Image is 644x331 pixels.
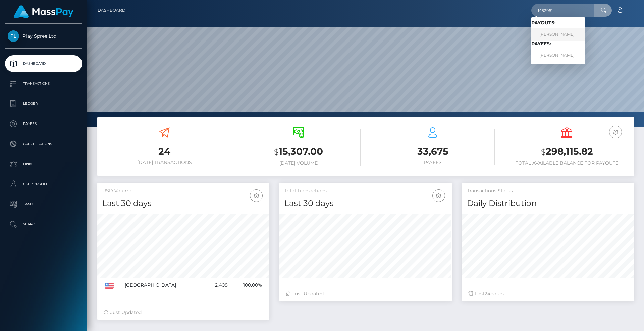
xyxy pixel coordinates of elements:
[14,5,73,18] img: MassPay Logo
[5,33,82,39] span: Play Spree Ltd
[284,198,446,210] h4: Last 30 days
[5,115,82,132] a: Payees
[8,219,79,229] p: Search
[531,28,585,41] a: [PERSON_NAME]
[8,199,79,209] p: Taxes
[102,160,226,165] h6: [DATE] Transactions
[531,49,585,62] a: [PERSON_NAME]
[5,156,82,172] a: Links
[469,290,627,297] div: Last hours
[8,79,79,89] p: Transactions
[122,278,205,293] td: [GEOGRAPHIC_DATA]
[505,160,629,166] h6: Total Available Balance for Payouts
[541,147,546,157] small: $
[105,283,114,289] img: US.png
[102,198,264,210] h4: Last 30 days
[531,4,594,17] input: Search...
[467,198,629,210] h4: Daily Distribution
[8,159,79,169] p: Links
[5,216,82,233] a: Search
[5,95,82,112] a: Ledger
[286,290,445,297] div: Just Updated
[5,75,82,92] a: Transactions
[230,278,265,293] td: 100.00%
[5,176,82,192] a: User Profile
[531,41,585,47] h6: Payees:
[371,160,495,165] h6: Payees
[8,59,79,69] p: Dashboard
[5,196,82,213] a: Taxes
[485,291,490,297] span: 24
[236,145,361,159] h3: 15,307.00
[274,147,279,157] small: $
[205,278,230,293] td: 2,408
[8,99,79,109] p: Ledger
[5,136,82,152] a: Cancellations
[102,188,264,194] h5: USD Volume
[8,30,19,42] img: Play Spree Ltd
[8,119,79,129] p: Payees
[531,20,585,26] h6: Payouts:
[5,55,82,72] a: Dashboard
[98,3,125,17] a: Dashboard
[104,309,263,316] div: Just Updated
[505,145,629,159] h3: 298,115.82
[236,160,361,166] h6: [DATE] Volume
[8,139,79,149] p: Cancellations
[102,145,226,158] h3: 24
[371,145,495,158] h3: 33,675
[467,188,629,194] h5: Transactions Status
[8,179,79,189] p: User Profile
[284,188,446,194] h5: Total Transactions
